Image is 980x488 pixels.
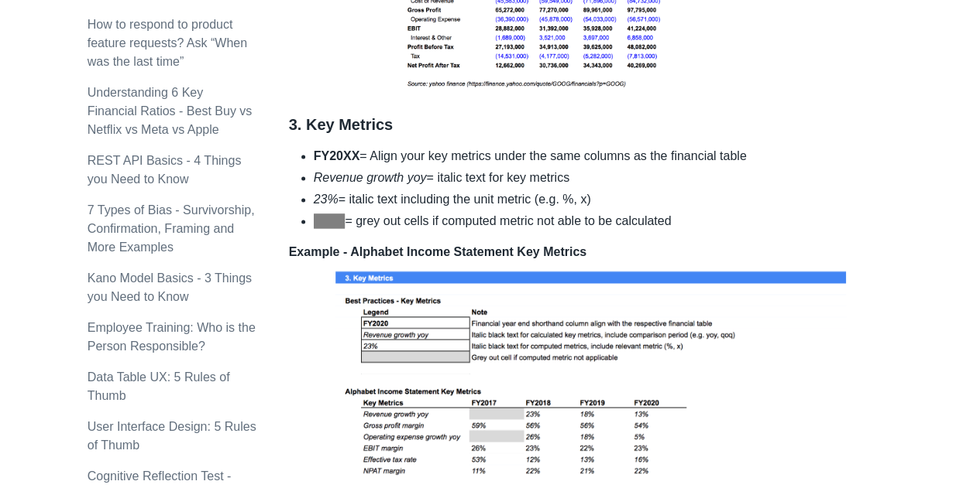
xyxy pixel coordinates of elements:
h3: 3. Key Metrics [289,115,893,135]
li: = grey out cells if computed metric not able to be calculated [314,212,893,230]
a: Employee Training: Who is the Person Responsible? [88,321,256,353]
a: Data Table UX: 5 Rules of Thumb [88,370,230,402]
a: Kano Model Basics - 3 Things you Need to Know [88,271,252,303]
a: 7 Types of Bias - Survivorship, Confirmation, Framing and More Examples [88,203,255,254]
li: = italic text including the unit metric (e.g. %, x) [314,190,893,209]
em: 23% [314,193,339,206]
strong: FY20XX [314,149,360,162]
strong: Example - Alphabet Income Statement Key Metrics [289,245,586,258]
em: Revenue growth yoy [314,171,427,184]
a: Understanding 6 Key Financial Ratios - Best Buy vs Netflix vs Meta vs Apple [88,86,253,136]
a: REST API Basics - 4 Things you Need to Know [88,154,242,186]
li: = Align your key metrics under the same columns as the financial table [314,147,893,166]
span: Grey [314,213,346,228]
a: User Interface Design: 5 Rules of Thumb [88,420,256,452]
a: How to respond to product feature requests? Ask “When was the last time” [88,18,247,68]
li: = italic text for key metrics [314,169,893,187]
